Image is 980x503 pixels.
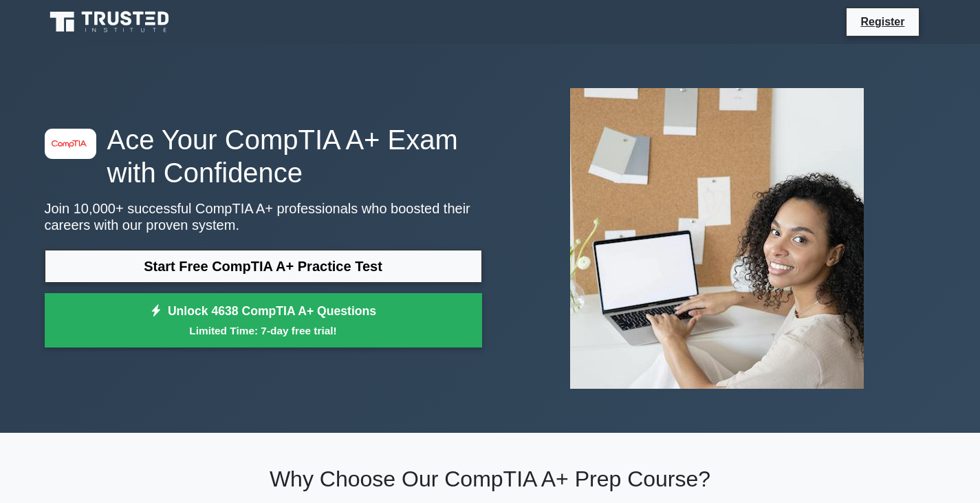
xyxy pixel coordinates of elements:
[45,466,936,492] h2: Why Choose Our CompTIA A+ Prep Course?
[45,293,482,348] a: Unlock 4638 CompTIA A+ QuestionsLimited Time: 7-day free trial!
[45,123,482,189] h1: Ace Your CompTIA A+ Exam with Confidence
[852,13,913,30] a: Register
[45,250,482,283] a: Start Free CompTIA A+ Practice Test
[62,323,465,339] small: Limited Time: 7-day free trial!
[45,200,482,233] p: Join 10,000+ successful CompTIA A+ professionals who boosted their careers with our proven system.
